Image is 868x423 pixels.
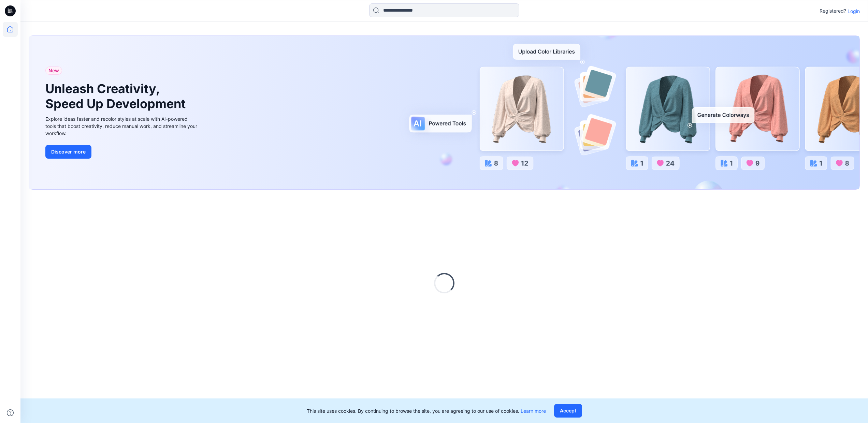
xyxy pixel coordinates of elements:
[307,407,546,414] p: This site uses cookies. By continuing to browse the site, you are agreeing to our use of cookies.
[48,67,59,75] span: New
[45,145,91,159] button: Discover more
[848,8,860,15] p: Login
[45,82,189,111] h1: Unleash Creativity, Speed Up Development
[820,7,846,15] p: Registered?
[45,145,199,159] a: Discover more
[554,404,582,418] button: Accept
[45,115,199,137] div: Explore ideas faster and recolor styles at scale with AI-powered tools that boost creativity, red...
[521,408,546,414] a: Learn more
